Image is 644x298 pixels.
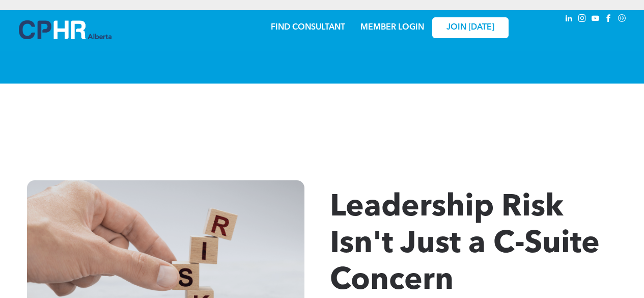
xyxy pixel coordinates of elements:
span: Leadership Risk Isn't Just a C-Suite Concern [330,193,600,296]
span: JOIN [DATE] [446,23,494,33]
a: instagram [577,13,588,26]
a: MEMBER LOGIN [360,23,424,32]
a: linkedin [564,13,575,26]
a: facebook [603,13,614,26]
a: Social network [617,13,628,26]
img: A blue and white logo for cp alberta [19,20,111,39]
a: JOIN [DATE] [432,17,509,38]
a: youtube [590,13,601,26]
a: FIND CONSULTANT [271,23,345,32]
